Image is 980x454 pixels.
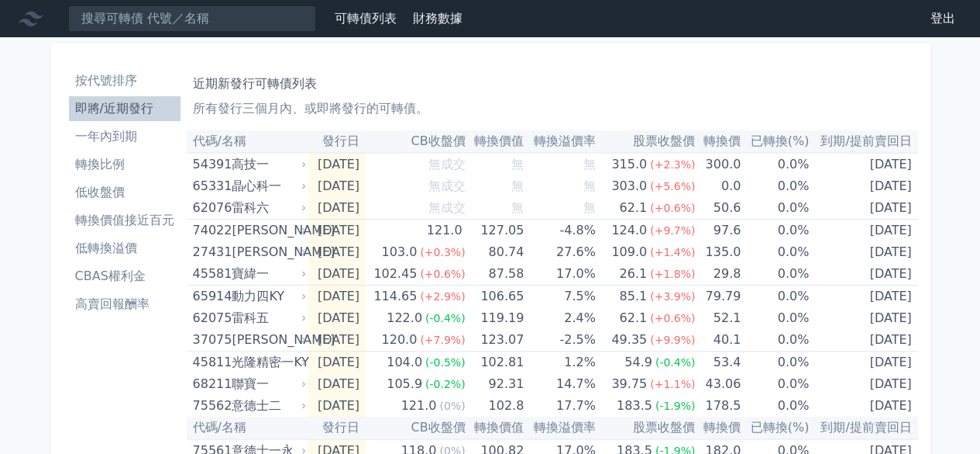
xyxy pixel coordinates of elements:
td: [DATE] [308,263,366,286]
span: 無成交 [428,178,465,193]
th: 到期/提前賣回日 [809,417,917,439]
span: 無 [511,178,524,193]
div: 62076 [193,197,229,219]
div: 121.0 [398,395,440,417]
td: [DATE] [809,352,917,374]
span: 無成交 [428,157,465,172]
div: 27431 [193,241,229,263]
th: 已轉換(%) [741,130,809,153]
li: CBAS權利金 [69,267,181,286]
li: 高賣回報酬率 [69,295,181,314]
td: 0.0% [741,329,809,352]
td: 0.0% [741,307,809,329]
td: 300.0 [695,153,741,175]
span: (-0.4%) [655,356,696,369]
a: 高賣回報酬率 [69,292,181,317]
span: (+9.9%) [650,334,695,346]
td: 14.7% [524,373,596,395]
td: 0.0% [741,395,809,417]
li: 低收盤價 [69,183,181,202]
td: 0.0% [741,220,809,242]
th: 發行日 [308,130,366,153]
td: [DATE] [308,175,366,197]
td: 29.8 [695,263,741,286]
a: 可轉債列表 [335,11,397,26]
td: 1.2% [524,352,596,374]
span: (+1.4%) [650,246,695,258]
p: 所有發行三個月內、或即將發行的可轉債。 [193,99,912,118]
td: [DATE] [809,241,917,263]
th: 轉換價值 [465,417,524,439]
span: (+1.1%) [650,378,695,390]
a: 低轉換溢價 [69,236,181,261]
td: 50.6 [695,197,741,220]
div: 65331 [193,175,229,197]
td: 123.07 [465,329,524,352]
th: CB收盤價 [366,130,466,153]
li: 一年內到期 [69,127,181,146]
td: 102.81 [465,352,524,374]
span: (+0.6%) [650,202,695,214]
td: 43.06 [695,373,741,395]
th: 發行日 [308,417,366,439]
a: 登出 [918,6,968,31]
th: 轉換價 [695,130,741,153]
td: [DATE] [809,220,917,242]
td: 127.05 [465,220,524,242]
div: 39.75 [608,373,650,395]
a: 轉換比例 [69,152,181,177]
span: (-0.2%) [425,378,466,390]
td: 92.31 [465,373,524,395]
td: 102.8 [465,395,524,417]
div: 68211 [193,373,229,395]
td: 79.79 [695,286,741,308]
div: 102.45 [370,263,420,285]
div: [PERSON_NAME] [232,241,303,263]
td: [DATE] [809,307,917,329]
div: 121.0 [424,220,466,241]
th: 已轉換(%) [741,417,809,439]
td: [DATE] [308,197,366,220]
span: (+2.9%) [420,290,465,303]
span: (+0.3%) [420,246,465,258]
a: 低收盤價 [69,180,181,205]
div: 49.35 [608,329,650,351]
td: 2.4% [524,307,596,329]
th: 代碼/名稱 [187,417,309,439]
div: 315.0 [608,154,650,175]
th: 股票收盤價 [596,417,696,439]
div: 晶心科一 [232,175,303,197]
td: [DATE] [308,307,366,329]
td: 0.0% [741,175,809,197]
td: 0.0% [741,286,809,308]
span: (+0.6%) [420,268,465,280]
div: 45811 [193,352,229,373]
td: 27.6% [524,241,596,263]
td: 52.1 [695,307,741,329]
td: 40.1 [695,329,741,352]
span: 無 [583,178,596,193]
div: 動力四KY [232,286,303,307]
span: (+0.6%) [650,312,695,324]
a: CBAS權利金 [69,264,181,289]
div: 雷科六 [232,197,303,219]
td: 135.0 [695,241,741,263]
div: 109.0 [608,241,650,263]
div: 雷科五 [232,307,303,329]
td: 0.0% [741,373,809,395]
div: 45581 [193,263,229,285]
th: 股票收盤價 [596,130,696,153]
td: [DATE] [809,153,917,175]
div: 62.1 [616,197,650,219]
td: [DATE] [809,197,917,220]
td: [DATE] [308,241,366,263]
td: 17.7% [524,395,596,417]
div: [PERSON_NAME] [232,329,303,351]
td: 80.74 [465,241,524,263]
div: 62.1 [616,307,650,329]
span: (+5.6%) [650,180,695,192]
th: 到期/提前賣回日 [809,130,917,153]
td: 0.0% [741,352,809,374]
td: [DATE] [809,373,917,395]
div: 74022 [193,220,229,241]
